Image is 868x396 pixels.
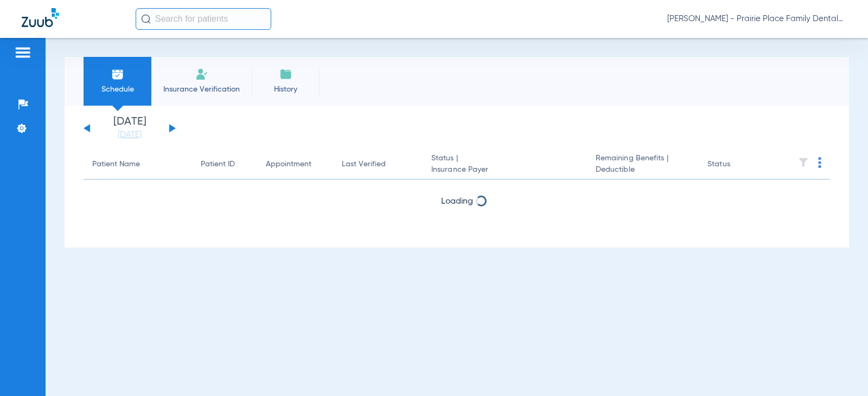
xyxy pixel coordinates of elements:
a: [DATE] [97,129,162,140]
img: Schedule [111,68,124,81]
img: History [279,68,292,81]
div: Last Verified [342,159,386,170]
img: Search Icon [141,14,151,24]
div: Appointment [266,159,311,170]
img: group-dot-blue.svg [818,157,821,168]
span: Deductible [596,164,690,176]
div: Appointment [266,159,324,170]
img: filter.svg [798,157,809,168]
th: Status [699,150,772,180]
span: [PERSON_NAME] - Prairie Place Family Dental [667,14,846,24]
div: Patient ID [201,159,248,170]
input: Search for patients [136,8,271,30]
img: Manual Insurance Verification [195,68,208,81]
th: Remaining Benefits | [587,150,699,180]
span: Schedule [92,84,143,95]
th: Status | [423,150,587,180]
div: Last Verified [342,159,414,170]
div: Patient ID [201,159,235,170]
span: Insurance Payer [431,164,578,176]
div: Patient Name [92,159,183,170]
img: hamburger-icon [14,46,31,59]
li: [DATE] [97,116,162,140]
span: Insurance Verification [159,84,244,95]
span: History [260,84,311,95]
img: Zuub Logo [22,8,59,27]
span: Loading [441,197,473,206]
div: Patient Name [92,159,140,170]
